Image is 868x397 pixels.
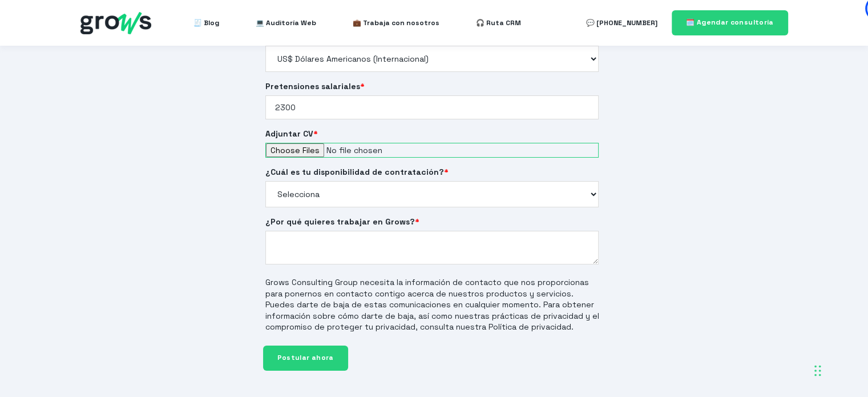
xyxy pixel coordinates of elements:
div: Dominio: [DOMAIN_NAME] [30,30,128,39]
img: logo_orange.svg [18,18,27,27]
span: Pretensiones salariales [265,81,360,91]
img: website_grey.svg [18,30,27,39]
img: grows - hubspot [80,12,151,34]
a: 💼 Trabaja con nosotros [353,11,439,34]
img: tab_domain_overview_orange.svg [48,66,57,75]
div: Dominio [60,67,87,75]
a: 💻 Auditoría Web [256,11,316,34]
div: v 4.0.25 [32,18,56,27]
iframe: Chat Widget [663,251,868,397]
a: 🎧 Ruta CRM [476,11,521,34]
a: 🧾 Blog [193,11,219,34]
input: Postular ahora [263,346,348,370]
img: tab_keywords_by_traffic_grey.svg [125,66,134,75]
div: Arrastrar [814,354,821,388]
a: 💬 [PHONE_NUMBER] [586,11,657,34]
div: Palabras clave [138,67,179,75]
a: 🗓️ Agendar consultoría [672,10,788,35]
div: Widget de chat [663,251,868,397]
span: Adjuntar CV [265,129,313,139]
span: 🗓️ Agendar consultoría [686,18,774,27]
span: ¿Por qué quieres trabajar en Grows? [265,216,415,227]
div: Grows Consulting Group necesita la información de contacto que nos proporcionas para ponernos en ... [265,277,603,333]
span: ¿Cuál es tu disponibilidad de contratación? [265,167,444,177]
